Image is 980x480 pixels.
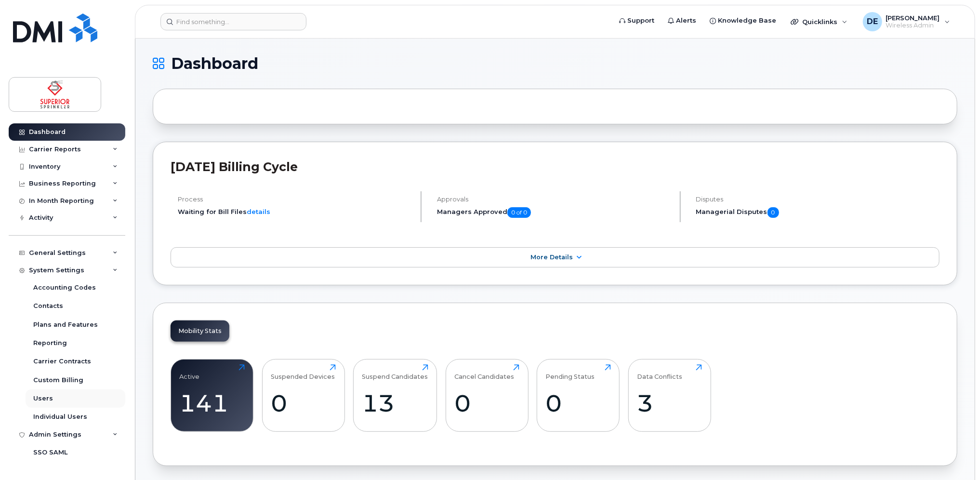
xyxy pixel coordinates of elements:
[507,207,531,218] span: 0 of 0
[454,364,519,426] a: Cancel Candidates0
[696,196,940,203] h4: Disputes
[271,364,336,426] a: Suspended Devices0
[437,196,672,203] h4: Approvals
[362,389,428,417] div: 13
[530,253,573,261] span: More Details
[180,364,200,380] div: Active
[546,364,611,426] a: Pending Status0
[171,160,940,174] h2: [DATE] Billing Cycle
[178,196,412,203] h4: Process
[546,364,595,380] div: Pending Status
[362,364,428,380] div: Suspend Candidates
[454,364,514,380] div: Cancel Candidates
[696,207,940,218] h5: Managerial Disputes
[271,364,335,380] div: Suspended Devices
[546,389,611,417] div: 0
[180,364,245,426] a: Active141
[637,389,702,417] div: 3
[171,56,258,71] span: Dashboard
[454,389,519,417] div: 0
[180,389,245,417] div: 141
[178,207,412,216] li: Waiting for Bill Files
[637,364,702,426] a: Data Conflicts3
[362,364,428,426] a: Suspend Candidates13
[271,389,336,417] div: 0
[247,208,270,215] a: details
[637,364,682,380] div: Data Conflicts
[768,207,779,218] span: 0
[437,207,672,218] h5: Managers Approved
